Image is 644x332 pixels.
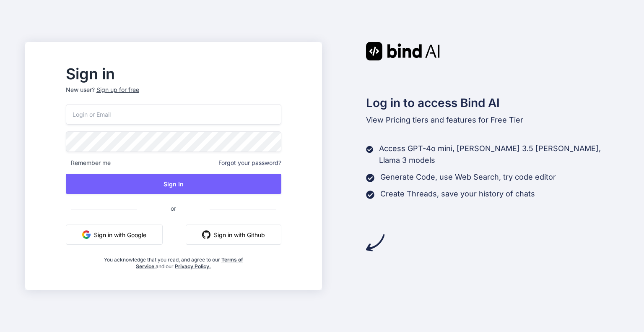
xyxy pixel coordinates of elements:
img: Bind AI logo [366,42,440,60]
p: tiers and features for Free Tier [366,114,619,126]
span: Forgot your password? [218,159,281,167]
img: google [82,230,91,239]
div: You acknowledge that you read, and agree to our and our [101,251,245,270]
button: Sign in with Github [186,225,281,245]
input: Login or Email [66,104,281,125]
p: New user? [66,86,281,104]
img: github [202,230,210,239]
h2: Log in to access Bind AI [366,94,619,112]
div: Sign up for free [96,86,139,94]
a: Terms of Service [136,256,243,269]
a: Privacy Policy. [175,263,211,269]
p: Generate Code, use Web Search, try code editor [380,171,556,183]
span: Remember me [66,159,111,167]
h2: Sign in [66,67,281,81]
span: View Pricing [366,115,410,124]
img: arrow [366,233,384,252]
button: Sign In [66,174,281,194]
p: Create Threads, save your history of chats [380,188,535,200]
p: Access GPT-4o mini, [PERSON_NAME] 3.5 [PERSON_NAME], Llama 3 models [379,143,619,166]
span: or [137,198,210,219]
button: Sign in with Google [66,225,163,245]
